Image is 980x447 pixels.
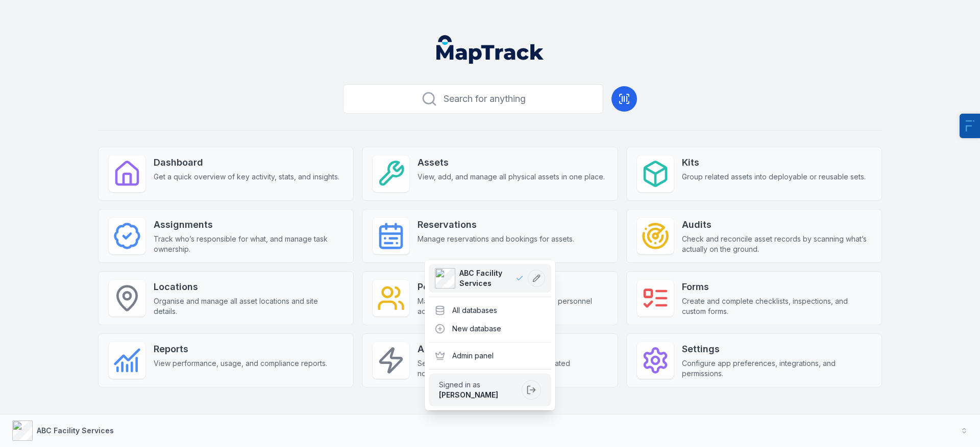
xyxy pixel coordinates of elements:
div: Admin panel [429,347,551,365]
span: ABC Facility Services [459,268,516,288]
div: ABC Facility Services [425,260,555,410]
strong: [PERSON_NAME] [439,390,498,399]
div: All databases [429,301,551,320]
span: Signed in as [439,380,518,390]
strong: ABC Facility Services [37,426,114,435]
div: New database [429,320,551,338]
